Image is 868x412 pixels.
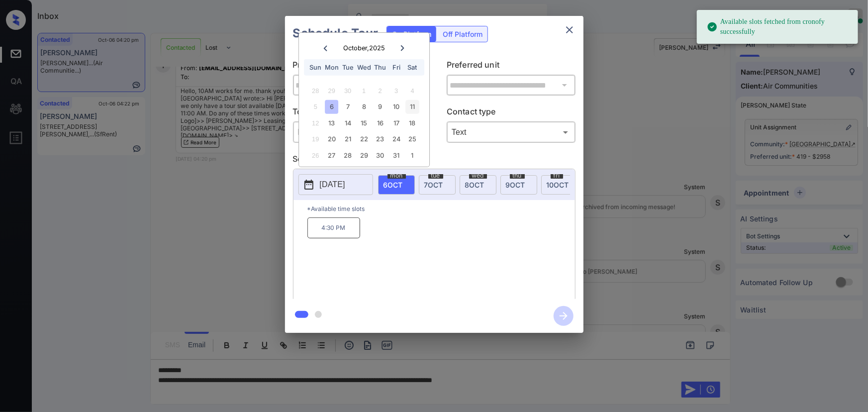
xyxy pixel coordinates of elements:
[374,149,387,162] div: Choose Thursday, October 30th, 2025
[309,61,322,74] div: Sun
[309,84,322,98] div: Not available Sunday, September 28th, 2025
[447,59,576,75] p: Preferred unit
[357,116,371,130] div: Choose Wednesday, October 15th, 2025
[374,100,387,113] div: Choose Thursday, October 9th, 2025
[389,132,403,146] div: Choose Friday, October 24th, 2025
[309,100,322,113] div: Not available Sunday, October 5th, 2025
[389,149,403,162] div: Choose Friday, October 31st, 2025
[449,124,573,140] div: Text
[406,149,419,162] div: Choose Saturday, November 1st, 2025
[406,116,419,130] div: Choose Saturday, October 18th, 2025
[469,173,487,179] span: wed
[325,84,338,98] div: Not available Monday, September 29th, 2025
[389,100,403,113] div: Choose Friday, October 10th, 2025
[387,26,436,42] div: On Platform
[389,84,403,98] div: Not available Friday, October 3rd, 2025
[320,179,345,191] p: [DATE]
[406,84,419,98] div: Not available Saturday, October 4th, 2025
[307,217,360,238] p: 4:30 PM
[387,173,406,179] span: mon
[293,59,422,75] p: Preferred community
[510,173,525,179] span: thu
[357,84,371,98] div: Not available Wednesday, October 1st, 2025
[307,200,575,217] p: *Available time slots
[506,181,525,189] span: 9 OCT
[560,20,579,40] button: close
[325,100,338,113] div: Choose Monday, October 6th, 2025
[428,173,443,179] span: tue
[374,61,387,74] div: Thu
[406,100,419,113] div: Choose Saturday, October 11th, 2025
[357,100,371,113] div: Choose Wednesday, October 8th, 2025
[341,132,355,146] div: Choose Tuesday, October 21st, 2025
[293,153,576,169] p: Select slot
[295,124,419,140] div: In Person
[357,149,371,162] div: Choose Wednesday, October 29th, 2025
[460,175,496,195] div: date-select
[325,149,338,162] div: Choose Monday, October 27th, 2025
[374,116,387,130] div: Choose Thursday, October 16th, 2025
[389,61,403,74] div: Fri
[357,132,371,146] div: Choose Wednesday, October 22nd, 2025
[302,83,426,163] div: month 2025-10
[419,175,456,195] div: date-select
[298,174,373,195] button: [DATE]
[424,181,443,189] span: 7 OCT
[465,181,484,189] span: 8 OCT
[500,175,537,195] div: date-select
[357,61,371,74] div: Wed
[341,116,355,130] div: Choose Tuesday, October 14th, 2025
[285,16,386,51] h2: Schedule Tour
[378,175,415,195] div: date-select
[389,116,403,130] div: Choose Friday, October 17th, 2025
[438,26,487,42] div: Off Platform
[325,132,338,146] div: Choose Monday, October 20th, 2025
[406,61,419,74] div: Sat
[374,84,387,98] div: Not available Thursday, October 2nd, 2025
[551,173,563,179] span: fri
[309,132,322,146] div: Not available Sunday, October 19th, 2025
[341,61,355,74] div: Tue
[374,132,387,146] div: Choose Thursday, October 23rd, 2025
[325,116,338,130] div: Choose Monday, October 13th, 2025
[293,105,422,121] p: Tour type
[343,44,385,52] div: October , 2025
[309,149,322,162] div: Not available Sunday, October 26th, 2025
[447,105,576,121] p: Contact type
[325,61,338,74] div: Mon
[548,303,579,329] button: btn-next
[309,116,322,130] div: Not available Sunday, October 12th, 2025
[341,100,355,113] div: Choose Tuesday, October 7th, 2025
[547,181,569,189] span: 10 OCT
[406,132,419,146] div: Choose Saturday, October 25th, 2025
[707,13,850,41] div: Available slots fetched from cronofy successfully
[384,181,403,189] span: 6 OCT
[341,84,355,98] div: Not available Tuesday, September 30th, 2025
[341,149,355,162] div: Choose Tuesday, October 28th, 2025
[541,175,578,195] div: date-select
